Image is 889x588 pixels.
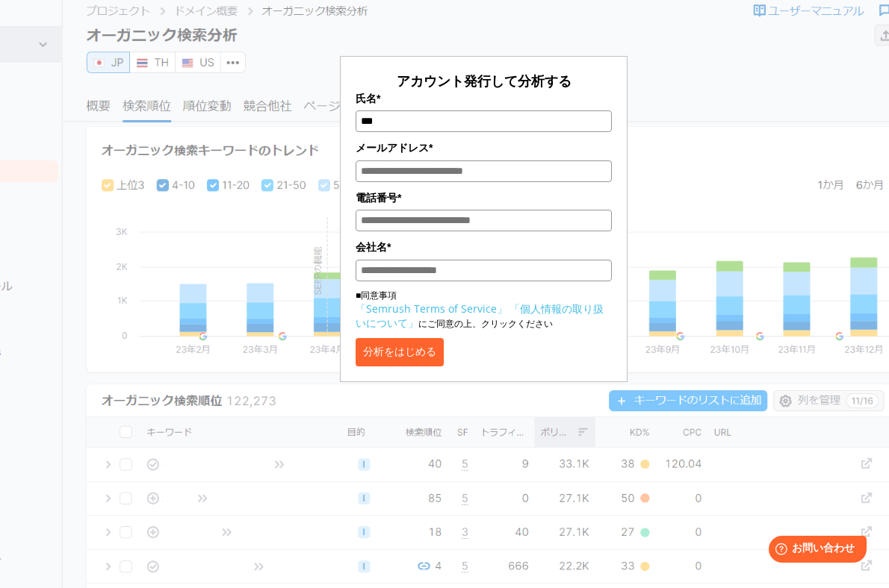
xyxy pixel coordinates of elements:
p: ■同意事項 にご同意の上、クリックください [356,289,612,331]
iframe: Help widget launcher [756,530,873,572]
button: 分析をはじめる [356,338,444,366]
label: 電話番号* [356,190,612,206]
label: メールアドレス* [356,140,612,156]
span: アカウント発行して分析する [397,72,571,90]
a: 「個人情報の取り扱いについて」 [356,301,604,330]
a: 「Semrush Terms of Service」 [356,301,507,316]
